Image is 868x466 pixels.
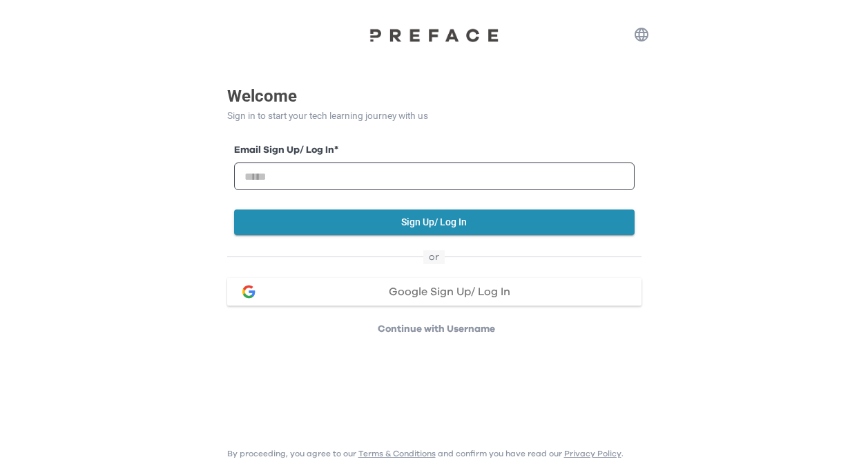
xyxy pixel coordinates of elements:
[231,322,642,336] p: Continue with Username
[227,109,642,123] p: Sign in to start your tech learning journey with us
[423,250,445,264] span: or
[564,449,621,458] a: Privacy Policy
[358,449,436,458] a: Terms & Conditions
[389,286,510,297] span: Google Sign Up/ Log In
[227,278,642,306] button: google loginGoogle Sign Up/ Log In
[227,448,624,459] p: By proceeding, you agree to our and confirm you have read our .
[234,143,635,158] label: Email Sign Up/ Log In *
[365,28,503,42] img: Preface Logo
[234,209,635,235] button: Sign Up/ Log In
[240,283,257,300] img: google login
[227,84,642,109] p: Welcome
